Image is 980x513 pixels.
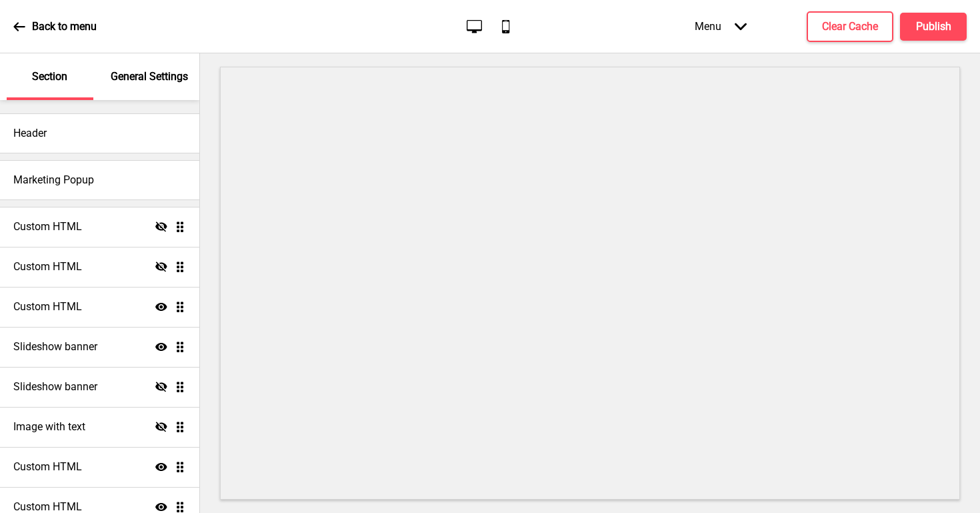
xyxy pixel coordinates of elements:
[13,340,97,354] h4: Slideshow banner
[32,69,67,84] p: Section
[916,19,951,34] h4: Publish
[32,19,97,34] p: Back to menu
[900,13,967,41] button: Publish
[13,9,97,45] a: Back to menu
[13,300,82,314] h4: Custom HTML
[807,11,893,42] button: Clear Cache
[13,380,97,394] h4: Slideshow banner
[13,420,85,434] h4: Image with text
[13,173,94,187] h4: Marketing Popup
[111,69,188,84] p: General Settings
[681,7,760,46] div: Menu
[13,219,82,234] h4: Custom HTML
[822,19,878,34] h4: Clear Cache
[13,126,47,141] h4: Header
[13,460,82,474] h4: Custom HTML
[13,260,82,274] h4: Custom HTML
